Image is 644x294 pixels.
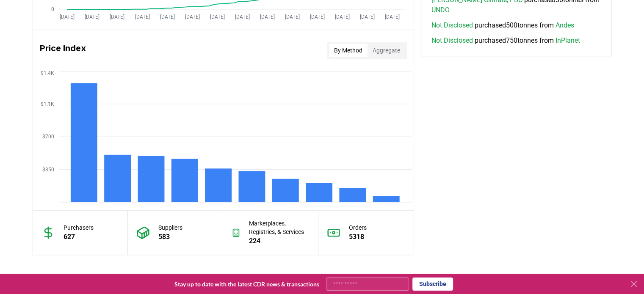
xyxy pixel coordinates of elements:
[329,44,368,57] button: By Method
[260,14,274,20] tspan: [DATE]
[158,232,182,242] p: 583
[158,223,182,232] p: Suppliers
[385,14,400,20] tspan: [DATE]
[51,6,54,12] tspan: 0
[185,14,199,20] tspan: [DATE]
[235,14,249,20] tspan: [DATE]
[349,223,367,232] p: Orders
[60,14,75,20] tspan: [DATE]
[368,44,405,57] button: Aggregate
[64,232,94,242] p: 627
[110,14,124,20] tspan: [DATE]
[42,134,54,140] tspan: $700
[556,20,574,30] a: Andes
[249,219,310,236] p: Marketplaces, Registries, & Services
[431,36,473,46] a: Not Disclosed
[64,223,94,232] p: Purchasers
[40,101,54,107] tspan: $1.1K
[160,14,174,20] tspan: [DATE]
[431,36,580,46] span: purchased 750 tonnes from
[556,36,580,46] a: InPlanet
[42,167,54,173] tspan: $350
[40,70,54,76] tspan: $1.4K
[359,14,374,20] tspan: [DATE]
[334,14,349,20] tspan: [DATE]
[431,20,574,30] span: purchased 500 tonnes from
[285,14,299,20] tspan: [DATE]
[310,14,324,20] tspan: [DATE]
[135,14,149,20] tspan: [DATE]
[431,20,473,30] a: Not Disclosed
[40,42,86,59] h3: Price Index
[249,236,310,246] p: 224
[349,232,367,242] p: 5318
[85,14,100,20] tspan: [DATE]
[210,14,224,20] tspan: [DATE]
[431,5,450,15] a: UNDO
